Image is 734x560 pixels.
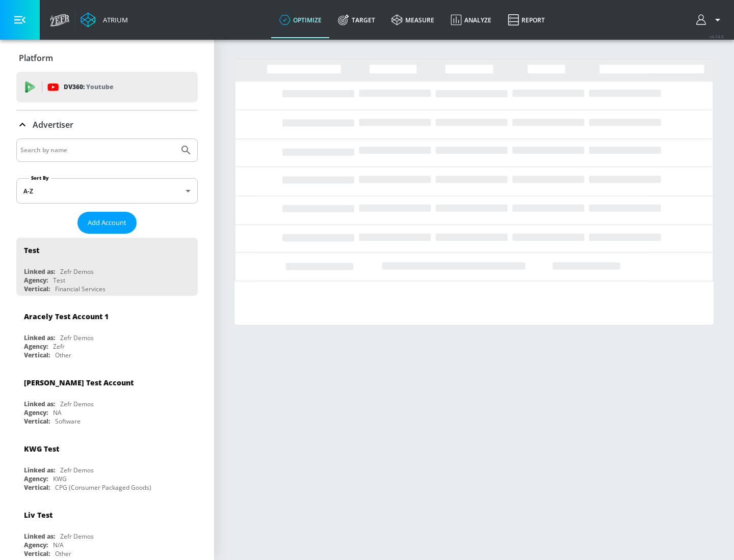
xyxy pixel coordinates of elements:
[24,245,39,255] div: Test
[24,474,48,483] div: Agency:
[16,238,198,296] div: TestLinked as:Zefr DemosAgency:TestVertical:Financial Services
[60,532,94,541] div: Zefr Demos
[60,267,94,276] div: Zefr Demos
[53,276,65,285] div: Test
[24,532,55,541] div: Linked as:
[16,304,198,362] div: Aracely Test Account 1Linked as:Zefr DemosAgency:ZefrVertical:Other
[442,2,500,38] a: Analyze
[24,351,50,359] div: Vertical:
[24,312,109,321] div: Aracely Test Account 1
[24,267,55,276] div: Linked as:
[330,2,383,38] a: Target
[55,549,71,558] div: Other
[60,400,94,408] div: Zefr Demos
[24,378,134,387] div: [PERSON_NAME] Test Account
[60,333,94,342] div: Zefr Demos
[53,342,65,351] div: Zefr
[77,212,137,234] button: Add Account
[88,217,126,229] span: Add Account
[16,436,198,494] div: KWG TestLinked as:Zefr DemosAgency:KWGVertical:CPG (Consumer Packaged Goods)
[24,444,59,454] div: KWG Test
[383,2,442,38] a: measure
[20,144,175,157] input: Search by name
[60,466,94,474] div: Zefr Demos
[16,370,198,428] div: [PERSON_NAME] Test AccountLinked as:Zefr DemosAgency:NAVertical:Software
[81,12,128,27] a: Atrium
[53,474,67,483] div: KWG
[55,483,151,492] div: CPG (Consumer Packaged Goods)
[24,483,50,492] div: Vertical:
[16,72,198,102] div: DV360: Youtube
[16,110,198,139] div: Advertiser
[24,541,48,549] div: Agency:
[19,52,53,64] p: Platform
[24,417,50,426] div: Vertical:
[16,178,198,204] div: A-Z
[24,549,50,558] div: Vertical:
[271,2,330,38] a: optimize
[99,15,128,24] div: Atrium
[24,342,48,351] div: Agency:
[710,34,724,39] span: v 4.24.0
[29,175,51,181] label: Sort By
[53,541,64,549] div: N/A
[55,285,106,293] div: Financial Services
[64,81,113,93] p: DV360:
[55,351,71,359] div: Other
[24,285,50,293] div: Vertical:
[16,44,198,72] div: Platform
[33,119,73,130] p: Advertiser
[24,400,55,408] div: Linked as:
[500,2,553,38] a: Report
[55,417,81,426] div: Software
[24,333,55,342] div: Linked as:
[24,510,53,520] div: Liv Test
[24,408,48,417] div: Agency:
[24,276,48,285] div: Agency:
[53,408,62,417] div: NA
[86,81,113,92] p: Youtube
[24,466,55,474] div: Linked as:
